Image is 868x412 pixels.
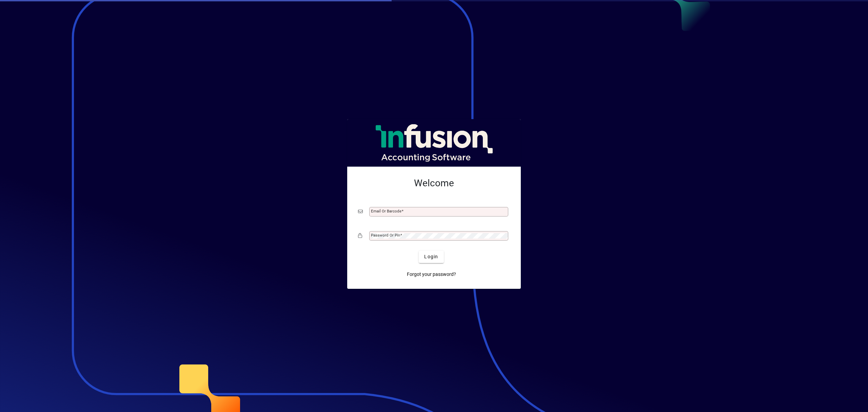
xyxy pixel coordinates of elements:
[419,251,443,263] button: Login
[371,209,401,213] mat-label: Email or Barcode
[407,271,456,278] span: Forgot your password?
[371,233,400,238] mat-label: Password or Pin
[404,268,459,281] a: Forgot your password?
[424,253,438,260] span: Login
[358,177,510,189] h2: Welcome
